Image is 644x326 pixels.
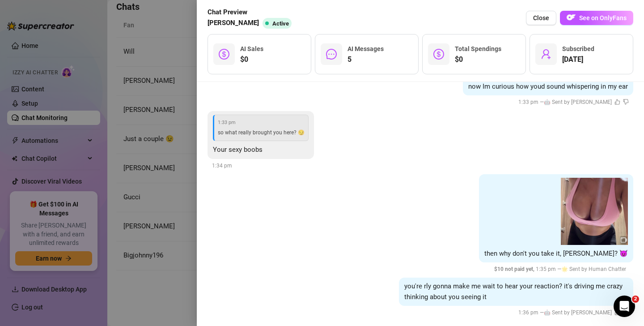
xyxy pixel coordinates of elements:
[219,49,229,60] span: dollar
[208,7,295,18] span: Chat Preview
[212,163,232,169] span: 1:34 pm
[494,266,536,272] span: $ 10 not paid yet ,
[326,49,337,60] span: message
[561,178,628,245] img: media
[218,129,305,136] span: so what really brought you here? 😏
[455,45,501,52] span: Total Spendings
[272,20,289,27] span: Active
[560,11,633,26] a: OFSee on OnlyFans
[567,13,576,22] img: OF
[240,54,263,65] span: $0
[347,54,384,65] span: 5
[494,266,629,272] span: 1:35 pm —
[544,99,612,105] span: 🤖 Sent by [PERSON_NAME]
[240,45,263,52] span: AI Sales
[614,296,635,317] iframe: Intercom live chat
[404,282,623,301] span: you're rly gonna make me wait to hear your reaction? it's driving me crazy thinking about you see...
[561,266,626,272] span: 🌟 Sent by Human Chatter
[208,18,259,29] span: [PERSON_NAME]
[484,249,628,257] span: then why don't you take it, [PERSON_NAME]? 😈
[526,11,556,25] button: Close
[621,237,627,243] span: video-camera
[433,49,444,60] span: dollar
[623,99,629,105] span: dislike
[468,82,628,90] span: now Im curious how youd sound whispering in my ear
[518,99,629,105] span: 1:33 pm —
[579,14,627,21] span: See on OnlyFans
[218,119,305,126] span: 1:33 pm
[347,45,384,52] span: AI Messages
[213,146,263,154] span: Your sexy boobs
[533,14,549,21] span: Close
[541,49,551,60] span: user-add
[562,54,594,65] span: [DATE]
[632,296,639,303] span: 2
[614,99,620,105] span: like
[544,309,612,316] span: 🤖 Sent by [PERSON_NAME]
[560,11,633,25] button: OFSee on OnlyFans
[562,45,594,52] span: Subscribed
[455,54,501,65] span: $0
[518,309,629,316] span: 1:36 pm —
